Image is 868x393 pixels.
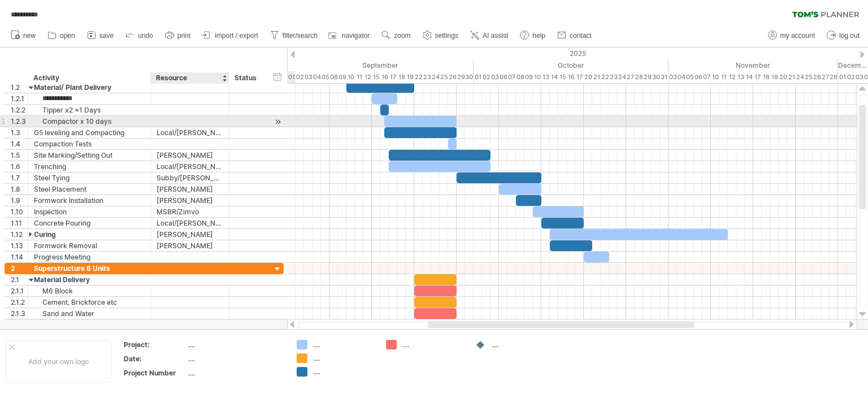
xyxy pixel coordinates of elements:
a: new [8,28,39,43]
a: import / export [199,28,262,43]
span: undo [138,32,153,40]
div: Tuesday, 23 September 2025 [423,71,431,83]
div: 1.4 [11,139,28,149]
div: Tuesday, 7 October 2025 [507,71,516,83]
div: Monday, 22 September 2025 [414,71,423,83]
div: Tuesday, 16 September 2025 [380,71,389,83]
a: navigator [327,28,373,43]
div: Wednesday, 1 October 2025 [474,71,482,83]
div: Friday, 24 October 2025 [618,71,626,83]
div: .... [313,340,375,349]
a: filter/search [267,28,321,43]
div: 1.13 [11,240,28,251]
div: 1.3 [11,127,28,138]
div: Friday, 7 November 2025 [702,71,711,83]
div: Tuesday, 14 October 2025 [550,71,558,83]
div: Friday, 14 November 2025 [745,71,753,83]
a: open [45,28,79,43]
div: Site Marking/Setting Out [34,150,145,161]
div: Monday, 3 November 2025 [669,71,677,83]
div: .... [313,353,375,363]
span: contact [570,32,592,40]
a: settings [420,28,462,43]
div: Thursday, 18 September 2025 [397,71,406,83]
div: 2.1.2 [11,297,28,308]
div: 1.7 [11,172,28,183]
div: Monday, 10 November 2025 [711,71,719,83]
span: help [532,32,545,40]
div: 1.2 [11,82,28,93]
div: Friday, 31 October 2025 [660,71,669,83]
div: .... [492,340,553,349]
div: Thursday, 27 November 2025 [821,71,830,83]
div: September 2025 [287,59,474,71]
div: scroll to activity [272,116,283,128]
div: Tuesday, 4 November 2025 [677,71,685,83]
div: Thursday, 13 November 2025 [736,71,745,83]
div: Add your own logo [6,340,111,383]
div: 1.2.1 [11,93,28,104]
div: Local/[PERSON_NAME] [157,161,223,172]
div: 1.9 [11,195,28,206]
div: Friday, 3 October 2025 [491,71,499,83]
div: Local/[PERSON_NAME]/Zimvo [157,218,223,228]
div: Local/[PERSON_NAME] [157,127,223,138]
div: 1.5 [11,150,28,161]
div: Monday, 15 September 2025 [372,71,380,83]
div: Sand and Water [34,308,145,319]
div: Thursday, 23 October 2025 [609,71,618,83]
div: 2 [11,263,28,274]
div: Monday, 1 September 2025 [287,71,296,83]
div: Material/ Plant Delivery [34,82,145,93]
div: [PERSON_NAME] [157,150,223,161]
div: Wednesday, 29 October 2025 [643,71,652,83]
div: 1.14 [11,252,28,262]
div: .... [402,340,464,349]
div: .... [188,354,283,364]
div: Tuesday, 9 September 2025 [338,71,346,83]
div: Thursday, 6 November 2025 [694,71,702,83]
div: [PERSON_NAME] [157,184,223,195]
div: Monday, 29 September 2025 [457,71,465,83]
div: Resource [156,72,223,84]
div: Wednesday, 8 October 2025 [516,71,524,83]
div: 1.12 [11,229,28,240]
div: Wednesday, 3 December 2025 [855,71,863,83]
div: Material Delivery [34,274,145,285]
span: new [23,32,36,40]
div: Wednesday, 5 November 2025 [685,71,694,83]
span: my account [780,32,815,40]
a: my account [765,28,818,43]
div: Monday, 13 October 2025 [541,71,550,83]
a: contact [554,28,595,43]
div: Project: [124,340,186,349]
div: Status [235,72,259,84]
div: 2.1.3 [11,308,28,319]
div: Compaction Tests [34,139,145,149]
div: 2.1 [11,274,28,285]
div: Friday, 26 September 2025 [448,71,457,83]
div: Thursday, 25 September 2025 [440,71,448,83]
div: Activity [33,72,144,84]
div: Friday, 28 November 2025 [830,71,838,83]
div: Steel Placement [34,184,145,195]
div: .... [188,340,283,349]
a: log out [824,28,863,43]
div: Monday, 8 September 2025 [329,71,338,83]
span: filter/search [283,32,318,40]
div: Tuesday, 30 September 2025 [465,71,474,83]
div: October 2025 [474,59,669,71]
div: [PERSON_NAME] [157,229,223,240]
div: Wednesday, 12 November 2025 [728,71,736,83]
div: Superstructure 6 Units [34,263,145,274]
div: 1.8 [11,184,28,195]
div: Wednesday, 17 September 2025 [389,71,397,83]
div: Friday, 21 November 2025 [787,71,796,83]
div: Thursday, 4 September 2025 [313,71,321,83]
div: Tipper x2 x1 Days [34,105,145,115]
div: Tuesday, 11 November 2025 [719,71,728,83]
div: 1.2.3 [11,116,28,127]
a: save [84,28,117,43]
span: settings [435,32,458,40]
div: Friday, 5 September 2025 [321,71,329,83]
